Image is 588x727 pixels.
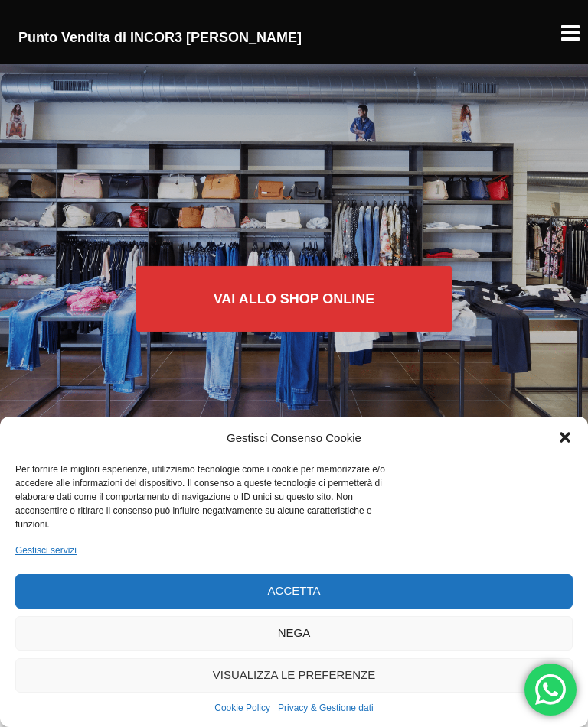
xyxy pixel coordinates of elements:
[524,664,577,716] div: Hai qualche domanda? Mandaci un Whatsapp
[15,543,77,558] a: Gestisci servizi
[15,462,386,531] div: Per fornire le migliori esperienze, utilizziamo tecnologie come i cookie per memorizzare e/o acce...
[15,658,573,693] button: Visualizza le preferenze
[15,574,573,609] button: Accetta
[557,430,573,445] div: Chiudi la finestra di dialogo
[18,27,378,49] h2: Punto Vendita di INCOR3 [PERSON_NAME]
[136,266,452,332] a: Vai allo SHOP ONLINE
[278,700,374,716] a: Privacy & Gestione dati
[227,428,361,448] div: Gestisci Consenso Cookie
[15,616,573,651] button: Nega
[214,700,270,716] a: Cookie Policy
